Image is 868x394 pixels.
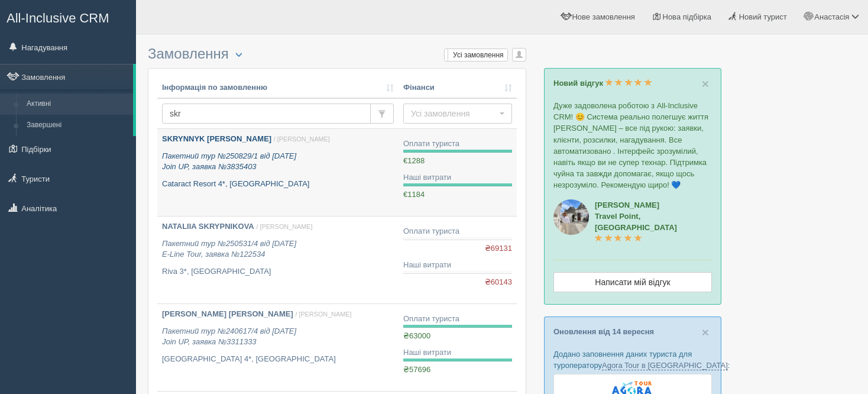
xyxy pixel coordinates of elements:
span: / [PERSON_NAME] [274,135,330,143]
b: SKRYNNYK [PERSON_NAME] [162,134,271,143]
label: Усі замовлення [445,49,507,61]
a: Активні [21,93,133,115]
a: Agora Tour в [GEOGRAPHIC_DATA] [602,361,728,370]
span: €1288 [403,156,425,165]
i: Пакетний тур №240617/4 від [DATE] Join UP, заявка №3311333 [162,327,296,347]
p: [GEOGRAPHIC_DATA] 4*, [GEOGRAPHIC_DATA] [162,354,394,365]
a: SKRYNNYK [PERSON_NAME] / [PERSON_NAME] Пакетний тур №250829/1 від [DATE]Join UP, заявка №3835403 ... [157,129,399,216]
span: Усі замовлення [411,108,497,120]
button: Усі замовлення [403,104,512,124]
div: Оплати туриста [403,138,512,150]
a: Написати мій відгук [553,272,712,292]
input: Пошук за номером замовлення, ПІБ або паспортом туриста [162,104,371,124]
div: Оплати туриста [403,226,512,237]
div: Наші витрати [403,260,512,271]
a: Інформація по замовленню [162,82,394,93]
span: Новий турист [739,12,787,21]
i: Пакетний тур №250531/4 від [DATE] E-Line Tour, заявка №122534 [162,239,296,259]
a: Завершені [21,115,133,136]
span: / [PERSON_NAME] [256,223,312,230]
b: [PERSON_NAME] [PERSON_NAME] [162,309,293,318]
span: Анастасія [814,12,849,21]
span: €1184 [403,190,425,199]
span: ₴63000 [403,331,430,340]
p: Додано заповнення даних туриста для туроператору : [553,348,712,371]
div: Наші витрати [403,347,512,359]
span: / [PERSON_NAME] [295,311,351,318]
a: Новий відгук [553,79,652,88]
span: All-Inclusive CRM [7,11,109,25]
a: [PERSON_NAME]Travel Point, [GEOGRAPHIC_DATA] [595,201,677,243]
button: Close [702,326,709,338]
h3: Замовлення [148,46,526,62]
a: All-Inclusive CRM [1,1,135,33]
span: Нове замовлення [572,12,634,21]
p: Riva 3*, [GEOGRAPHIC_DATA] [162,266,394,277]
span: ₴60143 [485,277,512,288]
div: Наші витрати [403,172,512,183]
span: × [702,325,709,339]
span: Нова підбірка [663,12,712,21]
span: ₴69131 [485,243,512,254]
a: [PERSON_NAME] [PERSON_NAME] / [PERSON_NAME] Пакетний тур №240617/4 від [DATE]Join UP, заявка №331... [157,304,399,391]
p: Cataract Resort 4*, [GEOGRAPHIC_DATA] [162,179,394,190]
p: Дуже задоволена роботою з All-Inclusive CRM! 😊 Система реально полегшує життя [PERSON_NAME] – все... [553,100,712,190]
button: Close [702,77,709,90]
b: NATALIIA SKRYPNIKOVA [162,222,254,231]
a: NATALIIA SKRYPNIKOVA / [PERSON_NAME] Пакетний тур №250531/4 від [DATE]E-Line Tour, заявка №122534... [157,217,399,303]
i: Пакетний тур №250829/1 від [DATE] Join UP, заявка №3835403 [162,151,296,172]
a: Оновлення від 14 вересня [553,327,654,336]
span: ₴57696 [403,365,430,374]
div: Оплати туриста [403,314,512,325]
a: Фінанси [403,82,512,93]
span: × [702,77,709,91]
